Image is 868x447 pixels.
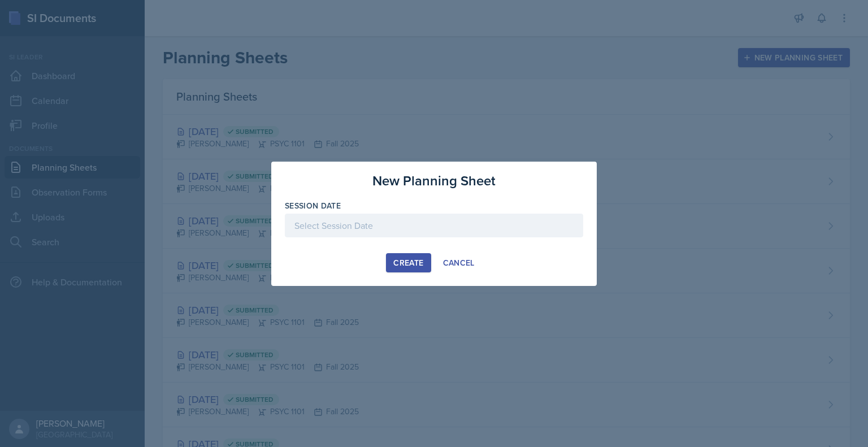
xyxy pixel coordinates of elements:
[386,253,431,272] button: Create
[285,200,341,211] label: Session Date
[443,258,475,267] div: Cancel
[372,171,496,191] h3: New Planning Sheet
[393,258,423,267] div: Create
[436,253,482,272] button: Cancel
